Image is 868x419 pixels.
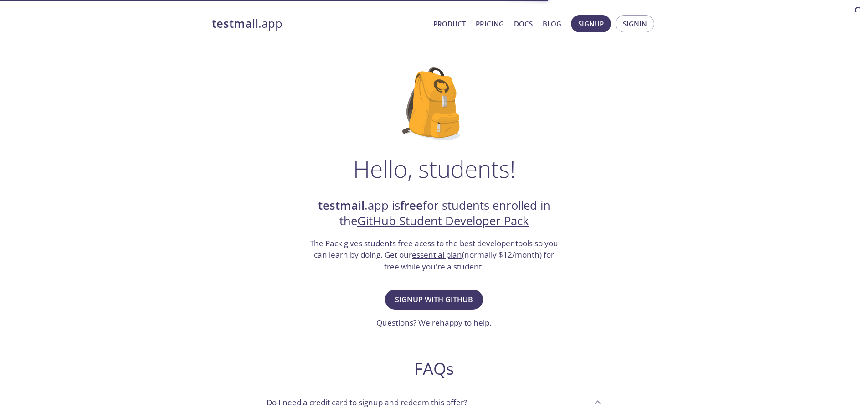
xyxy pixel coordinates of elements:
a: Blog [543,18,561,30]
a: testmail.app [212,16,426,31]
button: Signup [571,15,611,32]
strong: free [400,197,423,213]
a: Pricing [476,18,504,30]
span: Signup [578,18,604,30]
img: github-student-backpack.png [402,67,466,140]
strong: testmail [318,197,365,213]
h2: FAQs [259,358,609,379]
a: GitHub Student Developer Pack [357,213,529,229]
p: Do I need a credit card to signup and redeem this offer? [267,397,467,409]
h1: Hello, students! [353,155,515,182]
h2: .app is for students enrolled in the [309,198,560,229]
a: Product [433,18,466,30]
div: Do I need a credit card to signup and redeem this offer? [259,390,609,414]
button: Signup with GitHub [385,290,483,310]
h3: Questions? We're . [376,317,492,329]
strong: testmail [212,16,258,31]
span: Signin [623,18,647,30]
h3: The Pack gives students free acess to the best developer tools so you can learn by doing. Get our... [309,238,560,273]
a: Docs [514,18,533,30]
a: happy to help [440,317,489,328]
span: Signup with GitHub [395,293,473,306]
a: essential plan [412,249,462,260]
button: Signin [616,15,654,32]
